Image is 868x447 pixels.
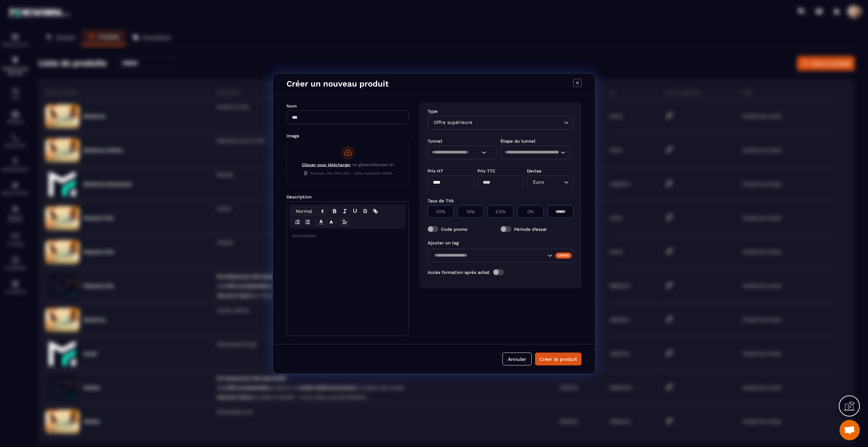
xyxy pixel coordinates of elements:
[527,169,541,174] label: Devise
[432,252,546,259] input: Search for option
[531,179,545,186] span: Euro
[352,162,394,169] span: ou glisser/déposer ici
[505,149,559,156] input: Search for option
[428,249,573,263] div: Search for option
[527,176,573,189] div: Search for option
[428,146,497,159] div: Search for option
[432,149,480,156] input: Search for option
[491,209,510,214] p: 5.5%
[521,209,539,214] p: 0%
[545,179,562,186] input: Search for option
[432,119,474,127] span: Offre supérieure
[500,146,570,159] div: Search for option
[431,209,450,214] p: 20%
[428,169,443,174] label: Prix HT
[555,252,572,258] div: Créer
[428,240,459,246] label: Ajouter un tag
[428,116,573,130] div: Search for option
[441,227,468,232] label: Code promo
[428,109,438,114] label: Type
[477,169,495,174] label: Prix TTC
[514,227,547,232] label: Période d’essai
[461,209,479,214] p: 10%
[287,103,297,109] label: Nom
[474,119,562,127] input: Search for option
[303,171,393,176] span: Formats: JPG, PNG, SVG... Taille maximale: 200Kb
[840,420,860,440] a: Open chat
[500,139,535,144] label: Étape du tunnel
[302,162,351,167] span: Cliquer pour télécharger
[287,194,312,199] label: Description
[287,133,299,138] label: Image
[535,353,581,366] button: Créer le produit
[502,353,532,366] button: Annuler
[428,270,490,275] label: Accès formation après achat
[428,198,454,203] label: Taux de TVA
[428,139,442,144] label: Tunnel
[287,79,389,89] h4: Créer un nouveau produit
